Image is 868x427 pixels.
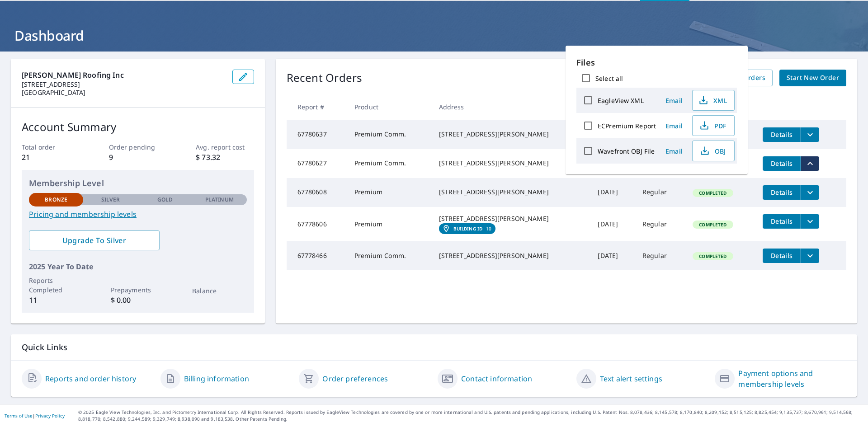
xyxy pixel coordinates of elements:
[22,342,846,353] p: Quick Links
[36,235,152,245] span: Upgrade To Silver
[453,226,483,231] em: Building ID
[347,178,432,207] td: Premium
[660,144,689,158] button: Email
[22,80,225,89] p: [STREET_ADDRESS]
[768,130,795,139] span: Details
[29,261,247,272] p: 2025 Year To Date
[801,214,819,229] button: filesDropdownBtn-67778606
[439,214,584,223] div: [STREET_ADDRESS][PERSON_NAME]
[787,72,839,84] span: Start New Order
[22,70,225,80] p: [PERSON_NAME] Roofing Inc
[45,373,136,384] a: Reports and order history
[763,127,801,142] button: detailsBtn-67780637
[5,413,65,418] p: |
[29,177,247,189] p: Membership Level
[29,276,83,295] p: Reports Completed
[461,373,532,384] a: Contact information
[635,207,685,241] td: Regular
[22,119,254,135] p: Account Summary
[78,409,863,422] p: © 2025 Eagle View Technologies, Inc. and Pictometry International Corp. All Rights Reserved. Repo...
[801,127,819,142] button: filesDropdownBtn-67780637
[111,295,165,305] p: $ 0.00
[590,241,635,270] td: [DATE]
[663,147,685,155] span: Email
[692,90,735,111] button: XML
[698,120,727,131] span: PDF
[763,249,801,263] button: detailsBtn-67778466
[663,96,685,105] span: Email
[101,196,120,204] p: Silver
[693,221,732,228] span: Completed
[347,207,432,241] td: Premium
[347,94,432,120] th: Product
[192,286,246,296] p: Balance
[347,149,432,178] td: Premium Comm.
[576,56,737,69] p: Files
[5,413,33,419] a: Terms of Use
[184,373,249,384] a: Billing information
[22,142,80,152] p: Total order
[801,185,819,200] button: filesDropdownBtn-67780608
[439,223,495,234] a: Building ID10
[738,368,846,389] a: Payment options and membership levels
[768,251,795,260] span: Details
[287,149,347,178] td: 67780627
[635,241,685,270] td: Regular
[635,178,685,207] td: Regular
[600,373,662,384] a: Text alert settings
[322,373,388,384] a: Order preferences
[660,94,689,108] button: Email
[692,115,735,136] button: PDF
[287,241,347,270] td: 67778466
[439,159,584,168] div: [STREET_ADDRESS][PERSON_NAME]
[692,141,735,161] button: OBJ
[598,147,655,155] label: Wavefront OBJ File
[347,241,432,270] td: Premium Comm.
[763,156,801,171] button: detailsBtn-67780627
[22,152,80,163] p: 21
[590,178,635,207] td: [DATE]
[11,26,857,45] h1: Dashboard
[196,152,254,163] p: $ 73.32
[698,95,727,106] span: XML
[29,230,160,250] a: Upgrade To Silver
[109,142,167,152] p: Order pending
[196,142,254,152] p: Avg. report cost
[590,207,635,241] td: [DATE]
[801,249,819,263] button: filesDropdownBtn-67778466
[768,217,795,225] span: Details
[287,120,347,149] td: 67780637
[111,285,165,295] p: Prepayments
[432,94,591,120] th: Address
[287,178,347,207] td: 67780608
[287,70,363,86] p: Recent Orders
[698,145,727,156] span: OBJ
[801,156,819,171] button: filesDropdownBtn-67780627
[287,207,347,241] td: 67778606
[763,185,801,200] button: detailsBtn-67780608
[439,130,584,139] div: [STREET_ADDRESS][PERSON_NAME]
[693,190,732,196] span: Completed
[205,196,234,204] p: Platinum
[45,196,67,204] p: Bronze
[22,89,225,97] p: [GEOGRAPHIC_DATA]
[763,214,801,229] button: detailsBtn-67778606
[347,120,432,149] td: Premium Comm.
[595,74,623,83] label: Select all
[109,152,167,163] p: 9
[779,70,846,86] a: Start New Order
[768,188,795,197] span: Details
[439,188,584,197] div: [STREET_ADDRESS][PERSON_NAME]
[598,122,656,130] label: ECPremium Report
[663,122,685,130] span: Email
[693,253,732,259] span: Completed
[768,159,795,168] span: Details
[439,251,584,260] div: [STREET_ADDRESS][PERSON_NAME]
[287,94,347,120] th: Report #
[35,413,65,419] a: Privacy Policy
[29,209,247,220] a: Pricing and membership levels
[157,196,173,204] p: Gold
[660,119,689,133] button: Email
[598,96,644,105] label: EagleView XML
[29,295,83,305] p: 11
